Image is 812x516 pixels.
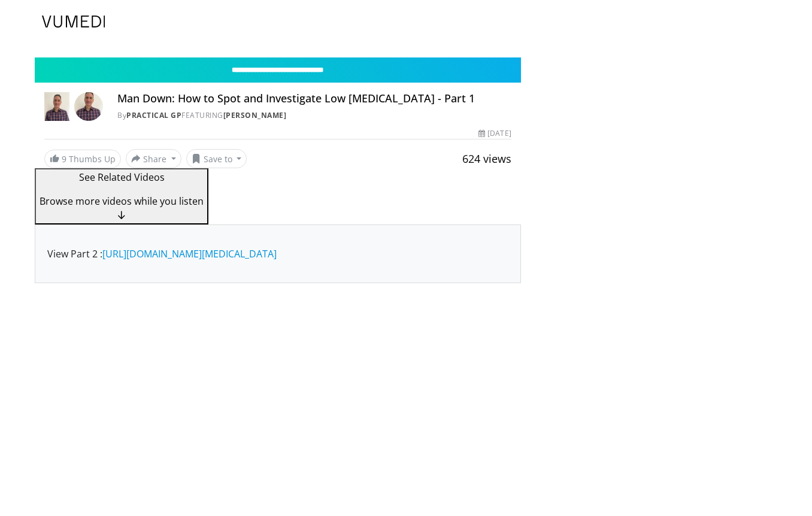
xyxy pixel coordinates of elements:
[40,195,204,208] span: Browse more videos while you listen
[478,128,511,139] div: [DATE]
[35,168,208,224] button: See Related Videos Browse more videos while you listen
[42,16,105,28] img: VuMedi Logo
[126,149,181,168] button: Share
[102,247,277,260] a: [URL][DOMAIN_NAME][MEDICAL_DATA]
[62,153,66,165] span: 9
[117,110,511,121] div: By FEATURING
[462,151,511,166] span: 624 views
[223,110,287,120] a: [PERSON_NAME]
[126,110,181,120] a: Practical GP
[44,150,121,168] a: 9 Thumbs Up
[117,92,511,105] h4: Man Down: How to Spot and Investigate Low [MEDICAL_DATA] - Part 1
[40,170,204,184] p: See Related Videos
[44,92,69,121] img: Practical GP
[186,149,247,168] button: Save to
[74,92,103,121] img: Avatar
[47,247,508,261] p: View Part 2 :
